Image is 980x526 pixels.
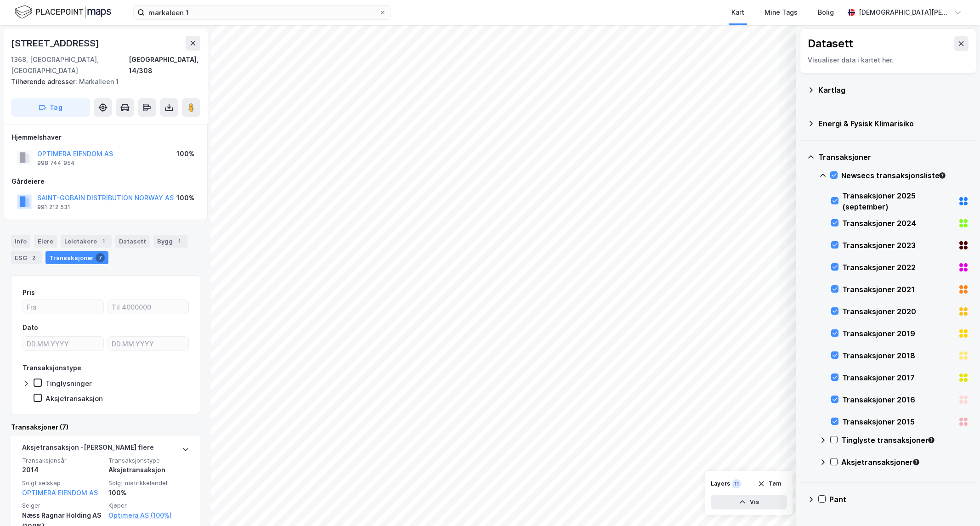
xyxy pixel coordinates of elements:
div: 1 [175,237,184,246]
div: 2014 [22,464,103,475]
button: Vis [711,495,787,509]
div: 991 212 531 [37,204,70,211]
div: Datasett [808,36,853,51]
div: Transaksjonstype [23,362,81,373]
div: Kartlag [818,85,969,96]
div: Bolig [818,7,834,18]
div: Transaksjoner [818,152,969,163]
div: Transaksjoner 2020 [842,306,954,317]
div: Kontrollprogram for chat [934,482,980,526]
span: Transaksjonsår [22,457,103,464]
div: 1 [99,237,108,246]
div: Tinglyste transaksjoner [841,435,969,446]
span: Solgt selskap [22,479,103,487]
span: Kjøper [108,502,189,509]
div: Energi & Fysisk Klimarisiko [818,118,969,129]
div: Pant [829,494,969,505]
span: Solgt matrikkelandel [108,479,189,487]
div: Tooltip anchor [938,171,946,180]
div: Layers [711,480,730,487]
div: Dato [23,322,38,333]
div: 100% [176,192,194,204]
div: Aksjetransaksjon - [PERSON_NAME] flere [22,442,154,457]
div: Visualiser data i kartet her. [808,55,969,66]
div: ESG [11,251,42,264]
div: 7 [96,253,105,262]
button: Tag [11,98,90,117]
div: Transaksjoner 2016 [842,394,954,405]
div: Tooltip anchor [927,436,935,444]
div: 11 [732,479,741,488]
a: Optimera AS (100%) [108,510,189,521]
div: 100% [108,487,189,498]
div: Transaksjoner (7) [11,422,200,433]
div: Transaksjoner 2015 [842,416,954,427]
div: Transaksjoner 2025 (september) [842,190,954,212]
div: Eiere [34,235,57,248]
div: 100% [176,148,194,159]
div: Transaksjoner 2019 [842,328,954,339]
div: Tooltip anchor [912,458,920,466]
div: Hjemmelshaver [11,132,200,143]
iframe: Chat Widget [934,482,980,526]
div: [DEMOGRAPHIC_DATA][PERSON_NAME] [859,7,951,18]
input: DD.MM.YYYY [23,337,103,351]
div: 1368, [GEOGRAPHIC_DATA], [GEOGRAPHIC_DATA] [11,54,129,76]
div: Aksjetransaksjon [45,394,103,403]
div: Transaksjoner 2017 [842,372,954,383]
div: Transaksjoner 2021 [842,284,954,295]
div: Newsecs transaksjonsliste [841,170,969,181]
div: Transaksjoner 2023 [842,240,954,251]
div: Info [11,235,30,248]
div: Kart [731,7,744,18]
div: Transaksjoner [45,251,108,264]
span: Transaksjonstype [108,457,189,464]
span: Tilhørende adresser: [11,78,79,85]
div: Gårdeiere [11,176,200,187]
div: Transaksjoner 2024 [842,218,954,229]
div: Bygg [153,235,187,248]
div: Leietakere [61,235,112,248]
a: OPTIMERA EIENDOM AS [22,489,98,497]
div: Aksjetransaksjoner [841,457,969,468]
div: 998 744 954 [37,159,75,167]
div: Pris [23,287,35,298]
div: Markalleen 1 [11,76,193,87]
input: Til 4000000 [108,300,188,314]
input: Fra [23,300,103,314]
div: Mine Tags [765,7,798,18]
button: Tøm [752,476,787,491]
div: Tinglysninger [45,379,92,388]
span: Selger [22,502,103,509]
input: Søk på adresse, matrikkel, gårdeiere, leietakere eller personer [145,6,379,19]
div: Transaksjoner 2018 [842,350,954,361]
div: Transaksjoner 2022 [842,262,954,273]
img: logo.f888ab2527a4732fd821a326f86c7f29.svg [15,4,111,20]
div: Datasett [115,235,150,248]
div: Aksjetransaksjon [108,464,189,475]
div: 2 [29,253,38,262]
input: DD.MM.YYYY [108,337,188,351]
div: [GEOGRAPHIC_DATA], 14/308 [129,54,200,76]
div: [STREET_ADDRESS] [11,36,101,51]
